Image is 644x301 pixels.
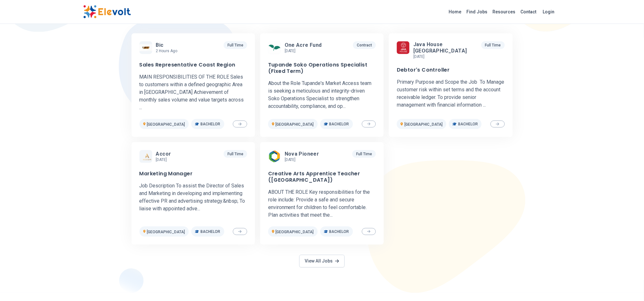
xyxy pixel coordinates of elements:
p: Job Description To assist the Director of Sales and Marketing in developing and implementing effe... [139,182,247,213]
p: ABOUT THE ROLE Key responsibilities for the role include: Provide a safe and secure environment f... [268,188,376,219]
p: About the Role Tupande's Market Access team is seeking a meticulous and integrity-driven Soko Ope... [268,80,376,110]
h3: Marketing Manager [139,171,193,177]
span: Bachelor [329,229,349,234]
span: [GEOGRAPHIC_DATA] [147,122,185,127]
a: Find Jobs [464,7,490,17]
span: Bachelor [458,122,478,127]
img: Bic [139,44,152,52]
h3: Tupande Soko Operations Specialist (Fixed Term) [268,62,376,74]
a: AccorAccor[DATE]Full TimeMarketing ManagerJob Description To assist the Director of Sales and Mar... [132,142,255,245]
span: [GEOGRAPHIC_DATA] [404,122,443,127]
p: Full Time [481,41,505,49]
a: One Acre FundOne Acre Fund[DATE]ContractTupande Soko Operations Specialist (Fixed Term)About the ... [260,33,384,137]
a: BicBic2 hours agoFull TimeSales Representative Coast RegionMAIN RESPONSIBILITIES OF THE ROLE Sale... [132,33,255,137]
p: Contract [353,41,376,49]
p: Primary Purpose and Scope the Job To Manage customer risk within set terms and the account receiv... [397,78,505,109]
img: One Acre Fund [268,41,281,54]
a: View All Jobs [299,255,344,268]
h3: Creative Arts Apprentice Teacher ([GEOGRAPHIC_DATA]) [268,171,376,183]
a: Resources [490,7,518,17]
p: Full Time [352,150,376,158]
span: Nova Pioneer [285,151,319,157]
span: Java House [GEOGRAPHIC_DATA] [413,41,476,54]
span: Bic [156,42,164,48]
h3: Sales Representative Coast Region [139,62,235,68]
a: Nova PioneerNova Pioneer[DATE]Full TimeCreative Arts Apprentice Teacher ([GEOGRAPHIC_DATA])ABOUT ... [260,142,384,245]
iframe: Chat Widget [612,270,644,301]
span: Bachelor [201,122,220,127]
p: Full Time [224,41,247,49]
img: Elevolt [83,5,131,18]
a: Java House AfricaJava House [GEOGRAPHIC_DATA][DATE]Full TimeDebtor's ControllerPrimary Purpose an... [389,33,512,137]
a: Login [539,5,559,18]
a: Contact [518,7,539,17]
span: [GEOGRAPHIC_DATA] [276,230,314,234]
p: [DATE] [413,54,478,59]
span: [GEOGRAPHIC_DATA] [276,122,314,127]
p: [DATE] [285,48,324,53]
p: MAIN RESPONSIBILITIES OF THE ROLE Sales to customers within a defined geographic Area in [GEOGRAP... [139,73,247,111]
a: Home [446,7,464,17]
p: Full Time [224,150,247,158]
span: Accor [156,151,171,157]
h3: Debtor's Controller [397,67,450,73]
span: One Acre Fund [285,42,322,48]
img: Nova Pioneer [268,150,281,163]
p: [DATE] [285,157,322,162]
span: [GEOGRAPHIC_DATA] [147,230,185,234]
img: Accor [139,153,152,161]
p: 2 hours ago [156,48,178,53]
img: Java House Africa [397,41,410,54]
span: Bachelor [329,122,349,127]
p: [DATE] [156,157,174,162]
span: Bachelor [201,229,220,234]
